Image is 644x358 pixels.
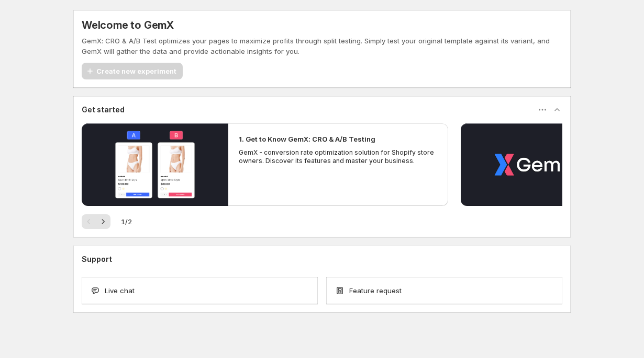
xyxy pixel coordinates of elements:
h3: Support [82,254,112,264]
span: Feature request [349,285,402,296]
p: GemX: CRO & A/B Test optimizes your pages to maximize profits through split testing. Simply test ... [82,36,562,56]
span: 1 / 2 [121,216,132,227]
span: Live chat [105,285,135,296]
h5: Welcome to GemX [82,19,174,31]
h3: Get started [82,105,125,115]
p: GemX - conversion rate optimization solution for Shopify store owners. Discover its features and ... [239,148,438,165]
h2: 1. Get to Know GemX: CRO & A/B Testing [239,134,375,144]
